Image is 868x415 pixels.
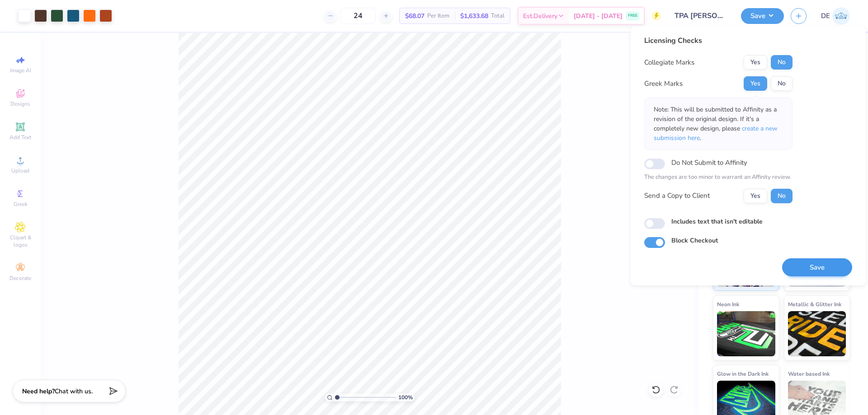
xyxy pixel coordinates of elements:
img: Djian Evardoni [832,7,850,25]
span: Neon Ink [717,299,739,309]
span: Upload [11,167,29,174]
div: Collegiate Marks [644,57,694,68]
span: Image AI [10,67,31,74]
span: Decorate [9,275,31,282]
strong: Need help? [22,387,55,396]
label: Do Not Submit to Affinity [671,157,747,168]
span: DE [821,11,830,21]
button: No [771,76,793,91]
div: Send a Copy to Client [644,191,710,201]
a: DE [821,7,850,25]
button: No [771,189,793,203]
span: Water based Ink [788,369,830,378]
label: Includes text that isn't editable [671,217,763,226]
span: Designs [10,100,30,107]
span: 100 % [398,393,413,401]
button: Yes [744,55,767,70]
input: Untitled Design [668,7,734,25]
div: Licensing Checks [644,35,793,46]
span: [DATE] - [DATE] [574,11,623,21]
span: Per Item [427,11,449,21]
button: Save [782,258,852,277]
img: Neon Ink [717,311,775,356]
button: Yes [744,189,767,203]
p: Note: This will be submitted to Affinity as a revision of the original design. If it's a complete... [654,105,783,143]
input: – – [340,8,376,24]
span: $68.07 [405,11,425,21]
p: The changes are too minor to warrant an Affinity review. [644,173,793,182]
span: Glow in the Dark Ink [717,369,769,378]
span: Add Text [9,134,31,141]
span: Chat with us. [55,387,93,396]
img: Metallic & Glitter Ink [788,311,846,356]
span: Greek [14,201,28,208]
button: Yes [744,76,767,91]
span: FREE [628,13,637,19]
span: Est. Delivery [523,11,557,21]
span: Clipart & logos [5,234,36,248]
span: Total [491,11,505,21]
button: Save [741,8,784,24]
button: No [771,55,793,70]
span: Metallic & Glitter Ink [788,299,841,309]
span: $1,633.68 [460,11,488,21]
label: Block Checkout [671,236,718,245]
div: Greek Marks [644,79,683,89]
